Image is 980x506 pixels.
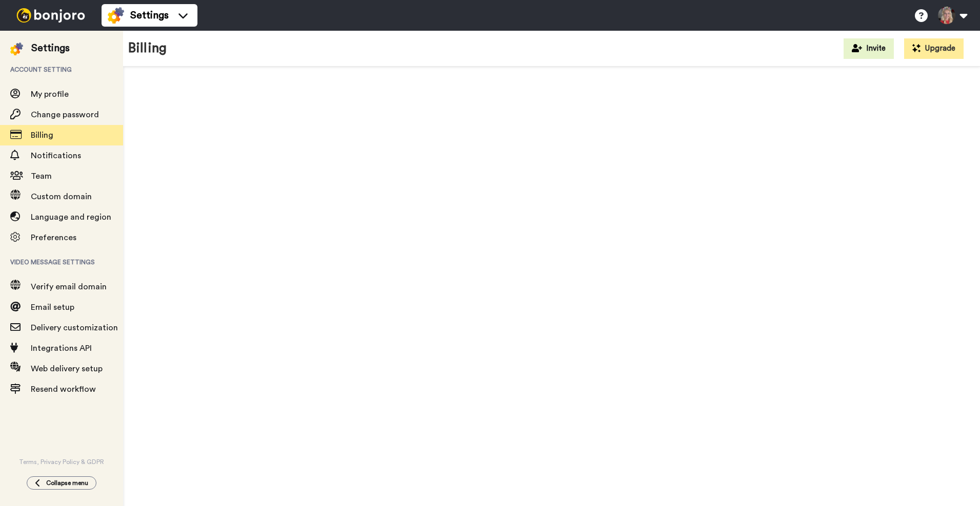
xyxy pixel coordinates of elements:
span: Notifications [31,152,81,160]
button: Invite [844,38,894,59]
span: Custom domain [31,193,92,201]
span: Change password [31,111,99,119]
img: settings-colored.svg [10,43,23,55]
span: Team [31,172,52,180]
span: Email setup [31,303,74,311]
span: Integrations API [31,344,92,352]
button: Upgrade [904,38,964,59]
span: My profile [31,90,69,98]
span: Billing [31,131,53,139]
span: Verify email domain [31,283,107,291]
span: Language and region [31,213,111,221]
span: Settings [130,8,169,23]
span: Collapse menu [46,479,88,487]
img: settings-colored.svg [108,7,124,24]
div: Settings [31,41,70,55]
span: Web delivery setup [31,365,103,373]
span: Preferences [31,234,76,242]
button: Collapse menu [27,476,96,490]
span: Resend workflow [31,385,96,393]
img: bj-logo-header-white.svg [12,8,89,23]
h1: Billing [128,41,167,56]
span: Delivery customization [31,324,118,332]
